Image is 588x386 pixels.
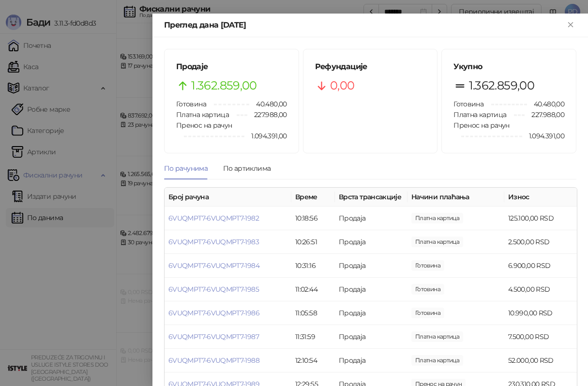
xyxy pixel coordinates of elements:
span: Платна картица [176,110,229,119]
span: 40.480,00 [249,99,286,109]
span: 1.362.859,00 [469,76,534,95]
h5: Укупно [453,61,564,73]
td: 11:31:59 [291,325,335,349]
span: Пренос на рачун [176,121,232,130]
h5: Рефундације [315,61,426,73]
span: Готовина [176,100,206,108]
span: Платна картица [453,110,506,119]
td: 11:05:58 [291,301,335,325]
a: 6VUQMPT7-6VUQMPT7-1988 [168,356,259,365]
span: 6.900,00 [411,260,444,271]
span: 7.500,00 [411,331,463,342]
a: 6VUQMPT7-6VUQMPT7-1985 [168,285,259,294]
td: 10:26:51 [291,230,335,254]
span: Пренос на рачун [453,121,509,130]
td: 6.900,00 RSD [504,254,577,278]
span: 1.094.391,00 [244,131,286,141]
a: 6VUQMPT7-6VUQMPT7-1987 [168,332,259,341]
a: 6VUQMPT7-6VUQMPT7-1986 [168,309,259,317]
th: Време [291,188,335,207]
td: 4.500,00 RSD [504,278,577,301]
span: 0,00 [330,76,354,95]
a: 6VUQMPT7-6VUQMPT7-1983 [168,238,259,246]
td: 10.990,00 RSD [504,301,577,325]
td: Продаја [335,301,407,325]
h5: Продаје [176,61,287,73]
td: 2.500,00 RSD [504,230,577,254]
span: 10.990,00 [411,308,444,318]
td: 7.500,00 RSD [504,325,577,349]
th: Начини плаћања [407,188,504,207]
span: 52.000,00 [411,355,463,366]
span: 2.500,00 [411,237,463,247]
th: Износ [504,188,577,207]
td: Продаја [335,230,407,254]
span: Готовина [453,100,483,108]
td: Продаја [335,325,407,349]
span: 1.362.859,00 [191,76,256,95]
span: 1.094.391,00 [522,131,564,141]
span: 125.100,00 [411,213,463,223]
td: 52.000,00 RSD [504,349,577,372]
div: По артиклима [223,163,271,174]
td: Продаја [335,349,407,372]
td: 10:31:16 [291,254,335,278]
th: Врста трансакције [335,188,407,207]
td: 125.100,00 RSD [504,207,577,230]
td: Продаја [335,278,407,301]
span: 227.988,00 [247,109,287,120]
span: 40.480,00 [527,99,564,109]
div: По рачунима [164,163,208,174]
span: 4.500,00 [411,284,444,295]
td: 11:02:44 [291,278,335,301]
button: Close [565,19,576,31]
td: Продаја [335,254,407,278]
a: 6VUQMPT7-6VUQMPT7-1984 [168,261,259,270]
div: Преглед дана [DATE] [164,19,565,31]
a: 6VUQMPT7-6VUQMPT7-1982 [168,214,259,223]
span: 227.988,00 [525,109,564,120]
td: Продаја [335,207,407,230]
th: Број рачуна [165,188,291,207]
td: 12:10:54 [291,349,335,372]
td: 10:18:56 [291,207,335,230]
